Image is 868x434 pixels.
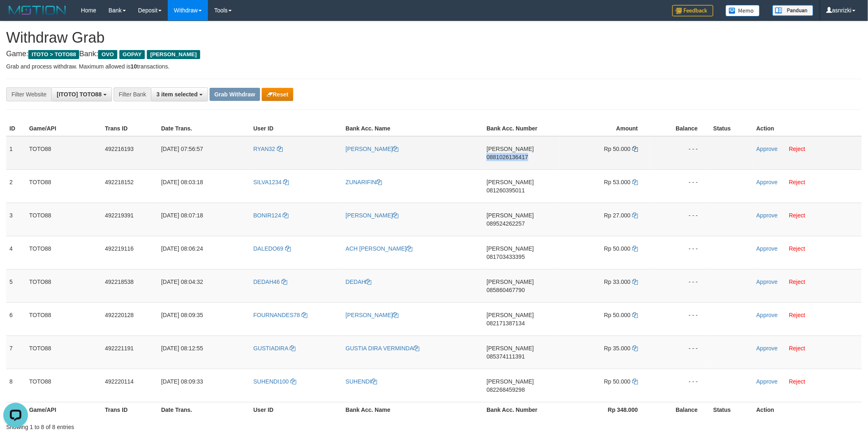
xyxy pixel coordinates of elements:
td: - - - [650,302,710,336]
button: Reset [262,88,293,101]
span: SILVA1234 [254,179,282,185]
td: 5 [6,269,26,302]
a: Copy 50000 to clipboard [632,312,638,318]
a: Copy 50000 to clipboard [632,146,638,152]
th: Bank Acc. Name [343,121,484,136]
span: 492220128 [105,312,134,318]
span: Rp 50.000 [604,378,631,385]
span: Copy 082268459298 to clipboard [487,386,525,393]
td: TOTO88 [26,302,102,336]
td: - - - [650,369,710,402]
img: MOTION_logo.png [6,4,69,16]
td: 2 [6,169,26,203]
span: ITOTO > TOTO88 [28,50,79,59]
span: Rp 27.000 [604,212,631,219]
span: 492216193 [105,146,134,152]
a: SUHENDI [346,378,377,385]
a: Copy 50000 to clipboard [632,245,638,252]
a: RYAN32 [254,146,283,152]
td: TOTO88 [26,169,102,203]
span: [DATE] 08:09:35 [161,312,203,318]
span: [DATE] 08:09:33 [161,378,203,385]
th: Date Trans. [158,121,250,136]
th: Status [710,121,753,136]
td: 3 [6,203,26,236]
span: 492220114 [105,378,134,385]
th: User ID [250,402,343,417]
a: ZUNARIFIN [346,179,382,185]
th: Status [710,402,753,417]
span: OVO [98,50,117,59]
th: Amount [560,121,650,136]
button: 3 item selected [151,87,208,101]
a: Approve [756,245,778,252]
td: TOTO88 [26,336,102,369]
span: 492218152 [105,179,134,185]
th: Trans ID [102,402,158,417]
span: SUHENDI100 [254,378,289,385]
span: DEDAH46 [254,279,280,285]
td: 6 [6,302,26,336]
button: Grab Withdraw [210,88,260,101]
a: DEDAH46 [254,279,287,285]
span: Copy 089524262257 to clipboard [487,220,525,227]
div: Filter Website [6,87,51,101]
span: Rp 35.000 [604,345,631,352]
a: Approve [756,279,778,285]
th: Trans ID [102,121,158,136]
th: Game/API [26,121,102,136]
td: - - - [650,136,710,170]
td: TOTO88 [26,136,102,170]
a: [PERSON_NAME] [346,212,399,219]
td: TOTO88 [26,369,102,402]
a: SUHENDI100 [254,378,296,385]
td: 7 [6,336,26,369]
span: BONIR124 [254,212,281,219]
span: [PERSON_NAME] [487,146,534,152]
span: [DATE] 08:07:18 [161,212,203,219]
div: Filter Bank [114,87,151,101]
a: DALEDO69 [254,245,291,252]
strong: 10 [130,63,137,70]
span: [PERSON_NAME] [147,50,200,59]
span: 492219116 [105,245,134,252]
span: [DATE] 07:56:57 [161,146,203,152]
a: Approve [756,378,778,385]
span: 492219391 [105,212,134,219]
td: - - - [650,203,710,236]
span: GUSTIADIRA [254,345,288,352]
a: Approve [756,312,778,318]
img: Feedback.jpg [672,5,713,16]
span: Rp 53.000 [604,179,631,185]
span: Copy 081260395011 to clipboard [487,187,525,194]
a: Reject [789,345,805,352]
span: Rp 50.000 [604,146,631,152]
a: BONIR124 [254,212,289,219]
th: Action [753,121,862,136]
div: Showing 1 to 8 of 8 entries [6,420,356,431]
span: [PERSON_NAME] [487,378,534,385]
span: [PERSON_NAME] [487,279,534,285]
a: [PERSON_NAME] [346,146,399,152]
span: [PERSON_NAME] [487,212,534,219]
span: Copy 085860467790 to clipboard [487,287,525,293]
span: 492218538 [105,279,134,285]
a: FOURNANDES78 [254,312,307,318]
span: [PERSON_NAME] [487,345,534,352]
img: panduan.png [772,5,813,16]
th: Rp 348.000 [560,402,650,417]
th: Game/API [26,402,102,417]
span: [DATE] 08:04:32 [161,279,203,285]
span: [PERSON_NAME] [487,312,534,318]
a: Reject [789,245,805,252]
a: Approve [756,345,778,352]
span: Rp 50.000 [604,312,631,318]
th: ID [6,121,26,136]
a: Reject [789,212,805,219]
h4: Game: Bank: [6,50,862,58]
a: GUSTIA DIRA VERMINDA [346,345,420,352]
button: Open LiveChat chat widget [3,3,28,28]
span: DALEDO69 [254,245,283,252]
a: GUSTIADIRA [254,345,296,352]
a: Copy 33000 to clipboard [632,279,638,285]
